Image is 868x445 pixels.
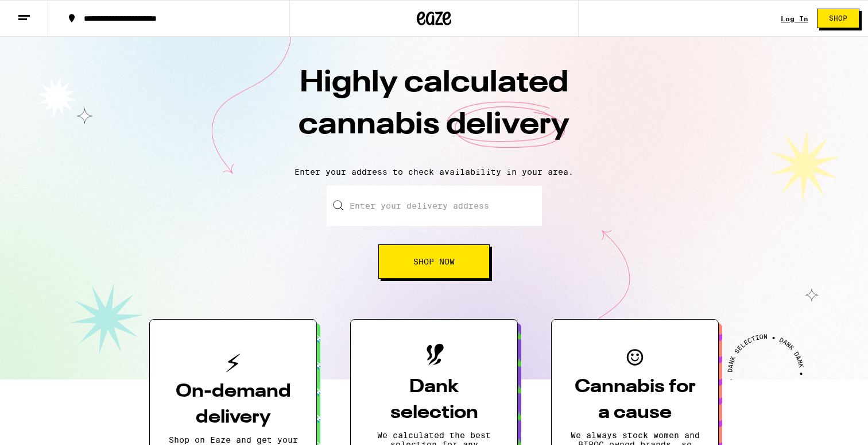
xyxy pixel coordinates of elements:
input: Enter your delivery address [327,186,542,226]
h3: Dank selection [369,374,499,426]
button: Shop [817,9,859,28]
h3: Cannabis for a cause [570,374,700,426]
h1: Highly calculated cannabis delivery [233,63,635,158]
button: Shop Now [378,244,490,279]
a: Log In [781,15,808,22]
span: Shop Now [413,258,455,266]
span: Shop [829,15,847,22]
p: Enter your address to check availability in your area. [11,167,857,177]
h3: On-demand delivery [168,379,298,431]
a: Shop [808,9,868,28]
